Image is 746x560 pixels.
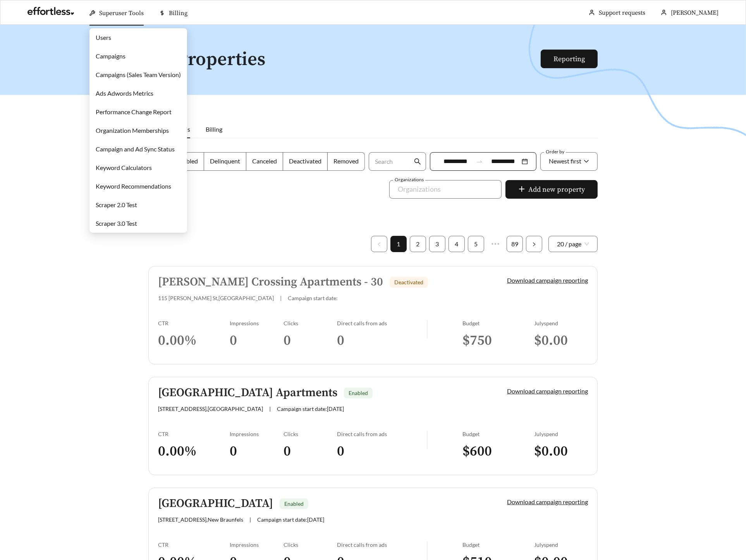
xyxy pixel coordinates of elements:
h3: 0.00 % [158,332,230,349]
div: July spend [534,431,588,437]
h3: 0 [230,443,284,460]
h3: 0 [337,443,427,460]
a: Performance Change Report [96,108,172,115]
a: 89 [507,236,523,252]
div: Page Size [548,236,598,252]
a: 5 [468,236,484,252]
span: Canceled [252,157,277,165]
a: Campaigns [96,52,125,60]
div: Direct calls from ads [337,320,427,326]
li: 4 [449,236,465,252]
div: CTR [158,431,230,437]
h3: 0 [337,332,427,349]
span: | [280,295,282,301]
button: Reporting [541,50,598,68]
span: right [532,242,536,247]
a: Keyword Calculators [96,164,152,171]
li: 5 [468,236,484,252]
a: Users [96,34,111,41]
div: CTR [158,541,230,548]
h3: 0 [284,443,337,460]
a: Download campaign reporting [507,498,588,505]
span: Superuser Tools [99,9,144,17]
span: plus [518,186,525,194]
a: 1 [391,236,406,252]
div: Budget [462,541,534,548]
span: 115 [PERSON_NAME] St , [GEOGRAPHIC_DATA] [158,295,274,301]
div: Budget [462,320,534,326]
div: Impressions [230,431,284,437]
a: Support requests [599,9,645,17]
h1: All Properties [148,50,541,70]
div: July spend [534,320,588,326]
a: Download campaign reporting [507,387,588,395]
button: right [526,236,542,252]
span: Newest first [549,157,581,165]
span: Enabled [349,390,368,396]
h5: [GEOGRAPHIC_DATA] Apartments [158,387,337,399]
span: ••• [487,236,504,252]
a: 3 [430,236,445,252]
div: Clicks [284,431,337,437]
button: left [371,236,387,252]
h3: 0.00 % [158,443,230,460]
span: left [377,242,382,247]
a: Ads Adwords Metrics [96,89,153,97]
span: Campaign start date: [288,295,338,301]
a: 2 [410,236,426,252]
span: Removed [333,157,359,165]
a: Reporting [553,55,585,64]
a: Campaign and Ad Sync Status [96,145,175,153]
span: | [249,516,251,523]
span: [STREET_ADDRESS] , [GEOGRAPHIC_DATA] [158,405,263,412]
div: Clicks [284,541,337,548]
a: Campaigns (Sales Team Version) [96,71,181,78]
a: Scraper 3.0 Test [96,220,137,227]
h3: $ 600 [462,443,534,460]
h3: $ 750 [462,332,534,349]
span: Add new property [528,184,585,195]
div: Impressions [230,320,284,326]
li: 3 [429,236,445,252]
h3: $ 0.00 [534,332,588,349]
span: Billing [206,125,222,133]
span: | [269,405,271,412]
a: [GEOGRAPHIC_DATA] ApartmentsEnabled[STREET_ADDRESS],[GEOGRAPHIC_DATA]|Campaign start date:[DATE]D... [148,377,598,475]
span: to [476,158,483,165]
span: swap-right [476,158,483,165]
span: Campaign start date: [DATE] [257,516,324,523]
span: Enabled [284,500,304,507]
img: line [427,541,428,560]
div: July spend [534,541,588,548]
h3: 0 [230,332,284,349]
a: 4 [449,236,464,252]
span: 20 / page [557,236,589,252]
li: Next 5 Pages [487,236,504,252]
div: Budget [462,431,534,437]
button: plusAdd new property [505,180,598,199]
li: Previous Page [371,236,387,252]
h3: $ 0.00 [534,443,588,460]
span: search [414,158,421,165]
h5: [PERSON_NAME] Crossing Apartments - 30 [158,276,383,289]
div: Impressions [230,541,284,548]
span: Campaign start date: [DATE] [277,405,344,412]
a: Download campaign reporting [507,277,588,284]
span: Billing [169,9,187,17]
h3: 0 [284,332,337,349]
img: line [427,431,428,449]
img: line [427,320,428,338]
span: Enabled [176,157,198,165]
span: Deactivated [289,157,321,165]
a: Scraper 2.0 Test [96,201,137,208]
span: [STREET_ADDRESS] , New Braunfels [158,516,243,523]
div: CTR [158,320,230,326]
span: [PERSON_NAME] [671,9,718,17]
a: Organization Memberships [96,127,169,134]
div: Direct calls from ads [337,541,427,548]
span: Delinquent [210,157,240,165]
li: Next Page [526,236,542,252]
span: Deactivated [394,279,423,285]
div: Direct calls from ads [337,431,427,437]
